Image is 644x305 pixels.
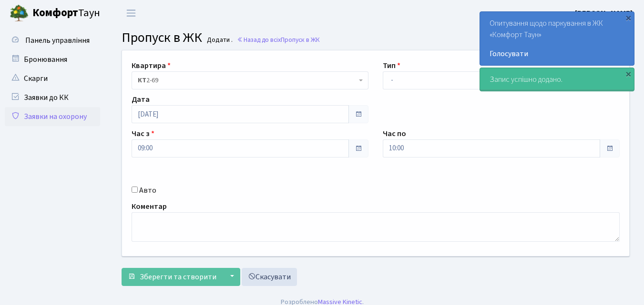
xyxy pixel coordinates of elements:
b: Комфорт [32,5,78,20]
b: КТ [138,76,146,85]
a: Скасувати [242,268,297,286]
div: Опитування щодо паркування в ЖК «Комфорт Таун» [480,12,634,65]
label: Час по [383,128,406,139]
div: Запис успішно додано. [480,68,634,91]
label: Авто [139,185,156,196]
a: Панель управління [5,31,100,50]
label: Квартира [132,60,171,71]
label: Час з [132,128,154,139]
label: Тип [383,60,400,71]
img: logo.png [10,4,29,23]
label: Дата [132,94,150,105]
label: Коментар [132,201,167,212]
a: Голосувати [490,48,624,59]
b: [PERSON_NAME] [575,8,633,19]
a: Бронювання [5,50,100,69]
span: <b>КТ</b>&nbsp;&nbsp;&nbsp;&nbsp;2-69 [138,76,357,85]
span: Пропуск в ЖК [122,28,202,47]
div: × [624,69,633,79]
div: × [624,13,633,22]
span: <b>КТ</b>&nbsp;&nbsp;&nbsp;&nbsp;2-69 [132,71,368,89]
span: Пропуск в ЖК [281,35,320,44]
a: Заявки до КК [5,88,100,107]
small: Додати . [205,36,233,44]
a: [PERSON_NAME] [575,8,633,19]
button: Зберегти та створити [122,268,223,286]
a: Заявки на охорону [5,107,100,126]
span: Таун [32,5,100,21]
a: Назад до всіхПропуск в ЖК [237,35,320,44]
span: Панель управління [25,35,90,46]
span: Зберегти та створити [140,272,216,282]
a: Скарги [5,69,100,88]
button: Переключити навігацію [119,5,143,21]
